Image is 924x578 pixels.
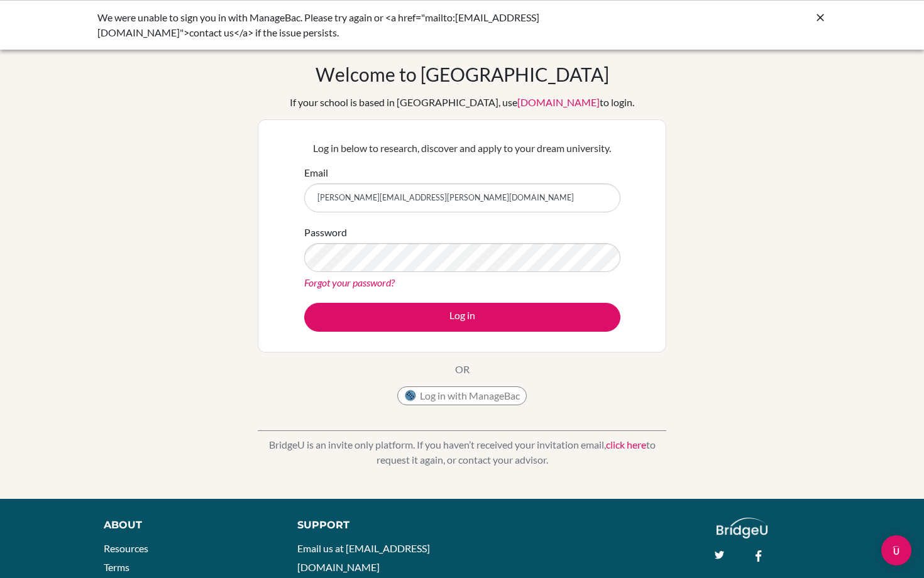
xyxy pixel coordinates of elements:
a: Terms [104,561,129,573]
p: OR [455,362,470,377]
p: Log in below to research, discover and apply to your dream university. [304,141,620,156]
label: Password [304,225,347,240]
button: Log in with ManageBac [397,386,527,405]
a: Forgot your password? [304,276,395,288]
img: logo_white@2x-f4f0deed5e89b7ecb1c2cc34c3e3d731f90f0f143d5ea2071677605dd97b5244.png [717,518,767,538]
p: BridgeU is an invite only platform. If you haven’t received your invitation email, to request it ... [258,437,666,467]
div: Support [297,518,449,533]
div: We were unable to sign you in with ManageBac. Please try again or <a href="mailto:[EMAIL_ADDRESS]... [97,10,638,40]
div: About [104,518,269,533]
div: Open Intercom Messenger [881,535,911,565]
a: Resources [104,542,148,554]
label: Email [304,165,328,180]
a: [DOMAIN_NAME] [517,96,600,108]
div: If your school is based in [GEOGRAPHIC_DATA], use to login. [290,95,634,110]
a: Email us at [EMAIL_ADDRESS][DOMAIN_NAME] [297,542,430,573]
a: click here [606,439,646,450]
button: Log in [304,303,620,332]
h1: Welcome to [GEOGRAPHIC_DATA] [316,63,609,85]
